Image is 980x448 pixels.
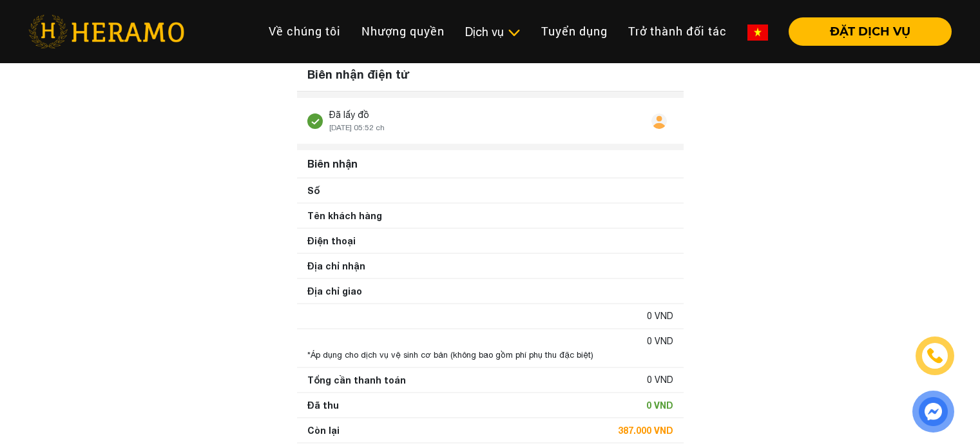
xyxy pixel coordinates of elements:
[647,309,673,323] div: 0 VND
[351,17,455,45] a: Nhượng quyền
[307,373,406,387] div: Tổng cần thanh toán
[307,113,323,129] img: stick.svg
[307,234,356,248] div: Điện thoại
[307,350,593,360] span: *Áp dụng cho dịch vụ vệ sinh cơ bản (không bao gồm phí phụ thu đặc biệt)
[465,23,521,41] div: Dịch vụ
[258,17,351,45] a: Về chúng tôi
[646,398,673,412] div: 0 VND
[531,17,618,45] a: Tuyển dụng
[651,113,667,129] img: user.svg
[928,349,943,363] img: phone-icon
[329,108,385,122] div: Đã lấy đồ
[307,209,382,222] div: Tên khách hàng
[28,15,184,48] img: heramo-logo.png
[618,424,673,437] div: 387.000 VND
[297,58,684,92] div: Biên nhận điện tử
[647,373,673,387] div: 0 VND
[647,335,673,348] div: 0 VND
[789,17,952,46] button: ĐẶT DỊCH VỤ
[307,184,320,197] div: Số
[747,24,768,41] img: vn-flag.png
[307,424,340,437] div: Còn lại
[307,284,362,298] div: Địa chỉ giao
[918,338,952,373] a: phone-icon
[329,123,385,132] span: [DATE] 05:52 ch
[307,398,339,412] div: Đã thu
[618,17,737,45] a: Trở thành đối tác
[778,26,952,37] a: ĐẶT DỊCH VỤ
[302,151,678,177] div: Biên nhận
[307,259,365,273] div: Địa chỉ nhận
[507,26,521,39] img: subToggleIcon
